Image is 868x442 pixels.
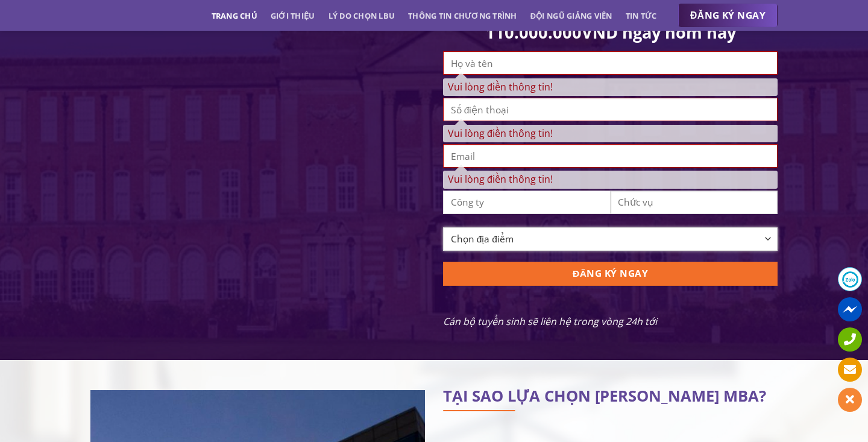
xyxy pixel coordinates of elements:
h1: Đăng ký nhận Học bổng lên đến 110.000.000VND ngay hôm nay [443,1,778,43]
a: Đội ngũ giảng viên [530,5,612,27]
a: Lý do chọn LBU [329,5,395,27]
input: Họ và tên [443,51,778,75]
span: Vui lòng điền thông tin! [443,78,778,96]
span: Vui lòng điền thông tin! [443,171,778,188]
input: Chức vụ [611,191,778,214]
img: line-lbu.jpg [443,410,515,411]
input: ĐĂNG KÝ NGAY [443,262,778,285]
input: Công ty [443,191,611,214]
a: Thông tin chương trình [408,5,517,27]
form: Contact form [443,1,778,329]
em: Cán bộ tuyển sinh sẽ liên hệ trong vòng 24h tới [443,315,657,328]
input: Số điện thoại [443,98,778,121]
input: Email [443,144,778,168]
iframe: Thạc sĩ Quản trị kinh doanh Quốc tế - Leeds Beckett MBA từ ĐH FPT & ĐH Leeds Beckett (UK) [90,71,425,272]
a: Giới thiệu [271,5,315,27]
span: ĐĂNG KÝ NGAY [690,8,766,23]
span: Vui lòng điền thông tin! [443,125,778,142]
h2: TẠI SAO LỰA CHỌN [PERSON_NAME] MBA? [443,390,778,402]
a: Tin tức [626,5,657,27]
a: ĐĂNG KÝ NGAY [678,4,778,28]
a: Trang chủ [212,5,257,27]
